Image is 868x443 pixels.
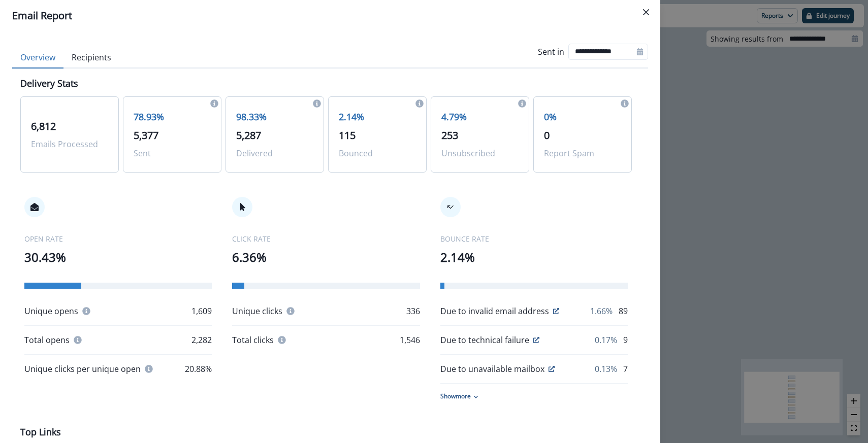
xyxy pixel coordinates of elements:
p: 4.79% [441,110,519,124]
p: Emails Processed [31,138,108,150]
p: Delivery Stats [20,77,78,90]
p: Unique opens [24,305,78,317]
p: 9 [623,334,628,346]
p: Total opens [24,334,70,346]
span: 115 [339,128,356,142]
span: 6,812 [31,119,56,133]
p: 1,609 [191,305,212,317]
p: 0% [544,110,621,124]
p: Report Spam [544,147,621,159]
span: 0 [544,128,550,142]
p: 0.17% [595,334,617,346]
p: OPEN RATE [24,233,212,244]
p: 78.93% [134,110,211,124]
p: 30.43% [24,248,212,266]
p: 89 [619,305,628,317]
p: Total clicks [232,334,274,346]
p: Sent in [538,46,564,58]
p: Show more [440,392,471,401]
p: Unique clicks [232,305,282,317]
p: Unique clicks per unique open [24,363,141,375]
p: Delivered [236,147,313,159]
div: Email Report [12,8,648,23]
button: Overview [12,47,63,69]
p: Due to technical failure [440,334,529,346]
p: 7 [623,363,628,375]
p: 2.14% [339,110,416,124]
p: 6.36% [232,248,420,266]
span: 5,377 [134,128,158,142]
button: Recipients [63,47,119,69]
p: 1.66% [590,305,613,317]
p: 20.88% [185,363,212,375]
p: Sent [134,147,211,159]
p: Due to invalid email address [440,305,549,317]
p: 2.14% [440,248,628,266]
p: Due to unavailable mailbox [440,363,544,375]
p: 0.13% [595,363,617,375]
p: Bounced [339,147,416,159]
p: Unsubscribed [441,147,519,159]
p: 1,546 [400,334,420,346]
p: Top Links [20,425,61,439]
p: 2,282 [191,334,212,346]
p: CLICK RATE [232,233,420,244]
span: 253 [441,128,458,142]
p: BOUNCE RATE [440,233,628,244]
button: Close [638,4,654,20]
span: 5,287 [236,128,261,142]
p: 98.33% [236,110,313,124]
p: 336 [406,305,420,317]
